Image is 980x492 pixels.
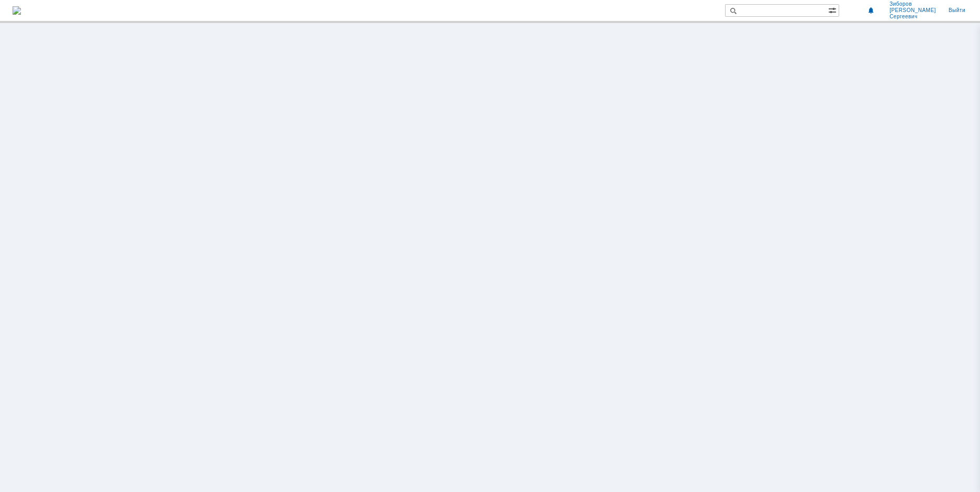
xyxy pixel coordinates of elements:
[889,1,936,7] span: Зиборов
[889,14,936,20] span: Сергеевич
[889,7,936,14] span: [PERSON_NAME]
[13,6,21,15] img: logo
[828,5,839,15] span: Расширенный поиск
[13,6,21,15] a: Перейти на домашнюю страницу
